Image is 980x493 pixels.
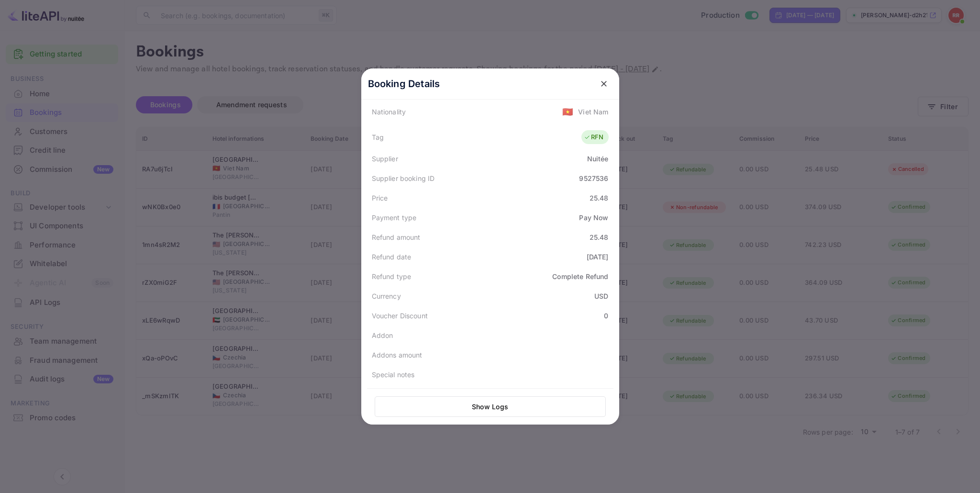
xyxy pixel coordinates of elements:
[372,213,417,223] div: Payment type
[372,252,412,262] div: Refund date
[372,132,384,142] div: Tag
[562,103,573,120] span: United States
[590,232,609,242] div: 25.48
[368,77,440,91] p: Booking Details
[584,133,603,142] div: RFN
[372,193,388,203] div: Price
[587,252,609,262] div: [DATE]
[594,291,608,301] div: USD
[372,291,401,301] div: Currency
[372,154,398,164] div: Supplier
[372,370,415,380] div: Special notes
[578,107,608,117] div: Viet Nam
[587,154,609,164] div: Nuitée
[579,213,608,223] div: Pay Now
[372,330,393,340] div: Addon
[579,173,608,183] div: 9527536
[372,173,435,183] div: Supplier booking ID
[604,311,608,321] div: 0
[375,396,606,417] button: Show Logs
[372,271,412,281] div: Refund type
[590,193,609,203] div: 25.48
[372,350,423,360] div: Addons amount
[372,311,428,321] div: Voucher Discount
[372,107,406,117] div: Nationality
[372,232,421,242] div: Refund amount
[595,75,612,92] button: close
[552,271,608,281] div: Complete Refund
